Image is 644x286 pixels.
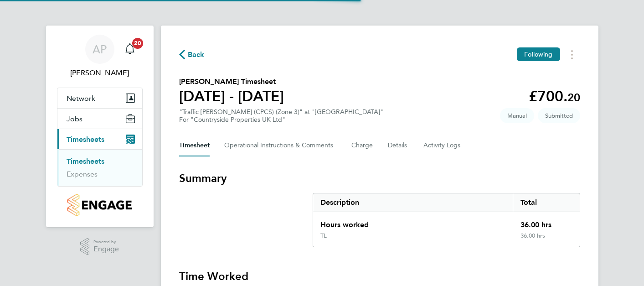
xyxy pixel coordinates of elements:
[224,135,337,156] button: Operational Instructions & Comments
[320,232,327,239] div: TL
[57,129,142,149] button: Timesheets
[67,135,104,144] span: Timesheets
[57,68,143,78] span: Andy Pearce
[67,194,132,216] img: countryside-properties-logo-retina.png
[93,245,119,253] span: Engage
[567,91,580,104] span: 20
[80,238,119,255] a: Powered byEngage
[538,108,580,123] span: This timesheet is Submitted.
[179,116,383,124] div: For "Countryside Properties UK Ltd"
[67,157,104,166] a: Timesheets
[179,87,284,105] h1: [DATE] - [DATE]
[57,109,142,129] button: Jobs
[67,94,95,103] span: Network
[57,194,143,216] a: Go to home page
[517,47,560,61] button: Following
[67,114,82,123] span: Jobs
[67,170,98,178] a: Expenses
[121,35,139,64] a: 20
[179,49,205,60] button: Back
[524,50,552,58] span: Following
[57,88,142,108] button: Network
[313,193,513,212] div: Description
[132,38,143,49] span: 20
[57,35,143,78] a: AP[PERSON_NAME]
[93,43,107,55] span: AP
[46,26,154,227] nav: Main navigation
[179,269,580,284] h3: Time Worked
[500,108,534,123] span: This timesheet was manually created.
[179,135,210,156] button: Timesheet
[513,232,579,247] div: 36.00 hrs
[179,171,580,186] h3: Summary
[57,149,142,186] div: Timesheets
[388,135,409,156] button: Details
[313,193,580,247] div: Summary
[423,135,462,156] button: Activity Logs
[513,193,579,212] div: Total
[351,135,373,156] button: Charge
[564,47,580,62] button: Timesheets Menu
[93,238,119,246] span: Powered by
[179,108,383,124] div: "Traffic [PERSON_NAME] (CPCS) (Zone 3)" at "[GEOGRAPHIC_DATA]"
[179,76,284,87] h2: [PERSON_NAME] Timesheet
[313,212,513,232] div: Hours worked
[513,212,579,232] div: 36.00 hrs
[188,49,205,60] span: Back
[529,88,580,105] app-decimal: £700.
